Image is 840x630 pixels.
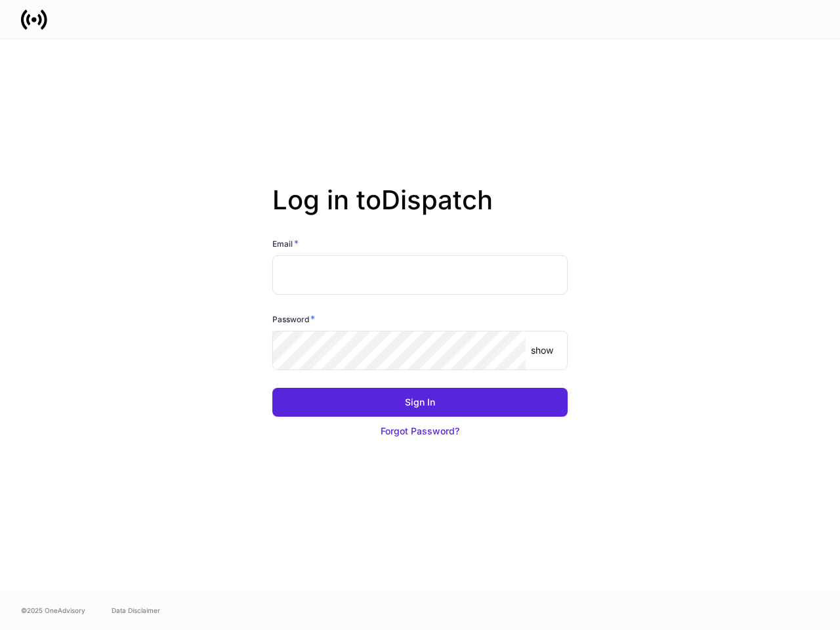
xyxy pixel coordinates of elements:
[272,312,315,325] h6: Password
[531,344,553,357] p: show
[21,605,85,616] span: © 2025 OneAdvisory
[405,396,435,409] div: Sign In
[381,425,459,438] div: Forgot Password?
[272,388,568,417] button: Sign In
[272,237,299,250] h6: Email
[112,605,160,616] a: Data Disclaimer
[272,184,568,237] h2: Log in to Dispatch
[272,417,568,446] button: Forgot Password?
